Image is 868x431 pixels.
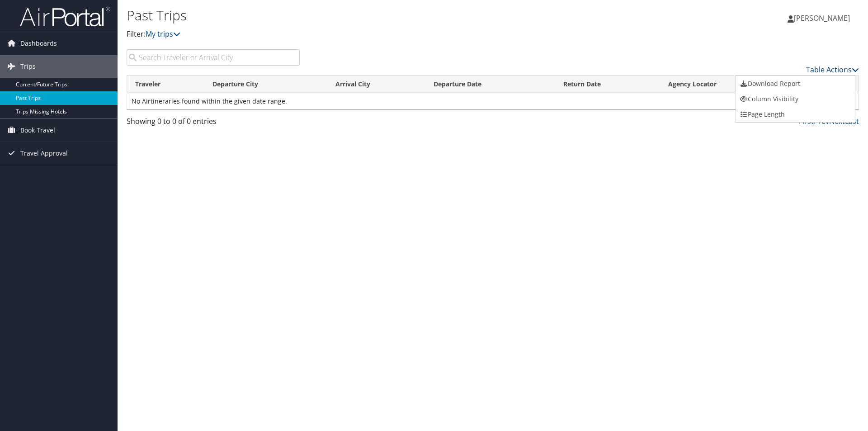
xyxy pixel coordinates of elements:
[20,6,110,27] img: airportal-logo.png
[20,142,68,165] span: Travel Approval
[20,119,55,142] span: Book Travel
[20,32,57,55] span: Dashboards
[736,76,855,91] a: Download Report
[736,91,855,107] a: Column Visibility
[20,55,36,78] span: Trips
[736,107,855,122] a: Page Length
